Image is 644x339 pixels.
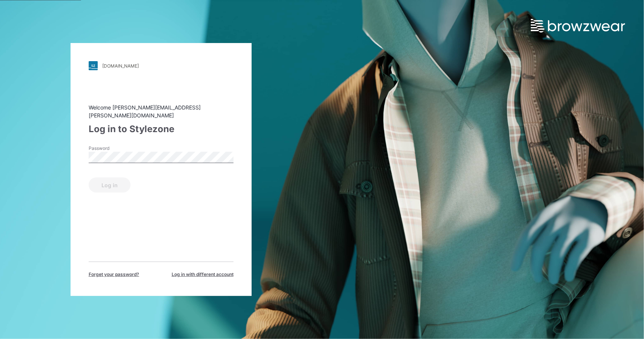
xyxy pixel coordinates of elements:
span: Log in with different account [172,271,234,278]
span: Forget your password? [89,271,139,278]
img: stylezone-logo.562084cfcfab977791bfbf7441f1a819.svg [89,61,98,70]
label: Password [89,145,141,152]
div: Log in to Stylezone [89,122,234,136]
a: [DOMAIN_NAME] [89,61,234,70]
div: [DOMAIN_NAME] [102,63,139,69]
div: Welcome [PERSON_NAME][EMAIL_ADDRESS][PERSON_NAME][DOMAIN_NAME] [89,103,234,119]
img: browzwear-logo.e42bd6dac1945053ebaf764b6aa21510.svg [531,19,625,32]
